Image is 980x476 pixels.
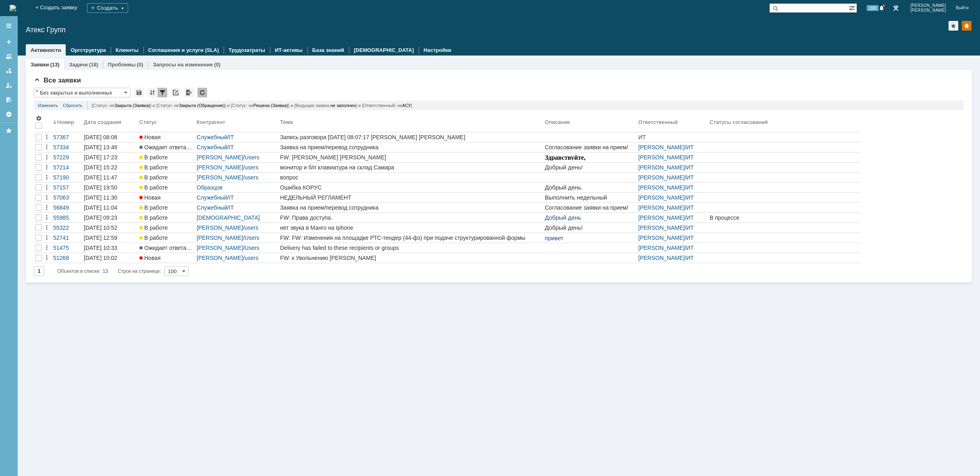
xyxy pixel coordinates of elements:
span: В работе [139,164,168,171]
div: [DATE] 11:30 [84,194,117,201]
a: нет звука в Манго на Iphone [278,223,543,233]
a: [PERSON_NAME] [638,245,685,251]
a: [PERSON_NAME] [197,235,243,241]
a: [DATE] 15:22 [82,163,138,172]
div: [DATE] 12:59 [84,235,117,241]
a: ИТ [686,214,694,221]
a: монитор и б/п клавиатура на склад Самара [278,163,543,172]
span: Членство в группах трупов (скрипт AD. Поиск отключенных пользователей в группах) [13,109,224,122]
span: [PERSON_NAME] [910,8,946,13]
span: 1 [3,131,6,138]
div: FW: [PERSON_NAME] [PERSON_NAME] [280,154,542,161]
a: [PERSON_NAME] [638,154,685,161]
a: [PERSON_NAME] [638,194,685,201]
div: Действия [44,245,50,251]
a: В работе [138,233,195,243]
a: [DEMOGRAPHIC_DATA][PERSON_NAME] [197,214,260,227]
a: Клиенты [116,47,139,53]
a: ИТ [686,164,694,171]
span: Список ПК, где не установлен Агент администрирования и антивирусная защита [13,29,222,41]
a: [PERSON_NAME] [638,184,685,191]
a: 57190 [52,173,82,182]
a: ИТ [686,184,694,191]
div: Изменить домашнюю страницу [962,21,972,31]
div: / [638,194,706,201]
a: База знаний [312,47,344,53]
div: / [638,204,706,211]
div: [DATE] 08:08 [84,134,117,140]
div: Delivery has failed to these recipients or groups [280,245,542,251]
img: logo [10,5,16,11]
span: В работе [139,204,168,211]
a: [PERSON_NAME] [197,164,243,171]
div: В процессе [710,214,859,221]
span: Новая [139,255,161,261]
span: . [PHONE_NUMBER] [20,231,74,237]
th: Контрагент [195,113,278,132]
a: Ожидает ответа контрагента [138,243,195,253]
a: 57367 [52,132,82,142]
a: Ошибка КОРУС [278,183,543,192]
span: Выполнение задач на серверах [21,123,114,129]
a: НЕДЕЛЬНЫЙ РЕГЛАМЕНТ [278,193,543,202]
span: Новая [139,194,161,201]
a: Перейти в интерфейс администратора [891,3,901,13]
a: Настройки [424,47,451,53]
a: В работе [138,213,195,223]
div: / [197,214,277,221]
div: монитор и б/п клавиатура на склад Самара [280,164,542,171]
div: / [197,184,277,191]
div: Сортировка... [147,88,157,97]
a: 56849 [52,203,82,212]
div: (0) [214,62,220,68]
a: [PERSON_NAME] [638,144,685,150]
div: Запись разговора [DATE] 08:07:17 [PERSON_NAME] [PERSON_NAME] [280,134,542,140]
a: [PERSON_NAME] [638,174,685,181]
span: 1. [10,45,21,52]
div: 57063 [53,194,81,201]
div: 57367 [53,134,81,140]
a: [DATE] 13:48 [82,142,138,152]
a: ИТ [686,144,694,150]
b: [PERSON_NAME] [39,205,93,212]
a: Новая [138,132,195,142]
a: [PERSON_NAME] [197,225,243,231]
a: Заявки в моей ответственности [2,64,15,77]
a: В работе [138,223,195,233]
th: Статус [138,113,195,132]
a: 57063 [52,193,82,202]
div: / [638,144,706,150]
a: В работе [138,173,195,182]
a: ИТ [638,134,646,140]
span: - Не включена защита. Не запущена программа защиты. Уровень постоянной защиты отличается от уровн... [13,60,225,73]
a: [PERSON_NAME] [197,255,243,261]
div: (0) [137,62,143,68]
a: Соглашения и услуги (SLA) [148,47,219,53]
span: [PHONE_NUMBER] [31,159,90,166]
div: 51268 [53,255,81,261]
a: Служебный [197,144,227,150]
a: 8 800555 55 22 [44,57,89,64]
div: [DATE] 13:48 [84,144,117,150]
div: Действия [44,164,50,171]
a: 57214 [52,163,82,172]
div: Действия [44,174,50,181]
a: Активности [31,47,61,53]
a: FW: Права доступа. [278,213,543,223]
span: 2 [3,112,6,118]
a: ИТ [686,245,694,251]
div: / [197,204,277,211]
div: Заявка на прием/перевод сотрудника [280,144,542,150]
div: Действия [44,144,50,150]
b: [PERSON_NAME] [39,168,93,175]
a: [DATE] 10:52 [82,223,138,233]
div: Дата создания [84,119,123,125]
span: Тел [12,231,20,237]
a: 57229 [52,152,82,162]
a: Delivery has failed to these recipients or groups [278,243,543,253]
a: FW: [PERSON_NAME] [PERSON_NAME] [278,152,543,162]
a: ИТ [686,154,694,161]
div: Номер [57,119,74,125]
div: Действия [44,255,50,261]
div: Создать [87,3,128,13]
